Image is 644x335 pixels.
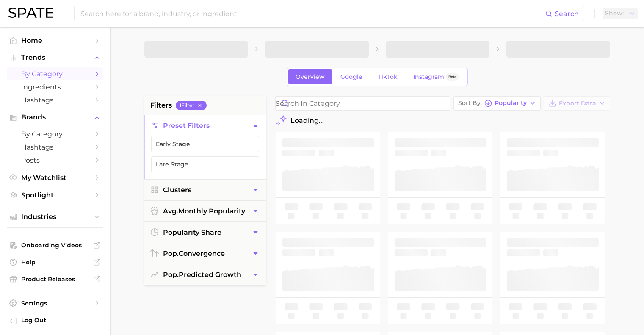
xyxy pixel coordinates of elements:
[603,8,638,19] button: Show
[21,275,89,283] span: Product Releases
[21,299,89,307] span: Settings
[7,127,103,141] a: by Category
[7,297,103,310] a: Settings
[163,249,225,257] span: convergence
[21,83,89,91] span: Ingredients
[7,154,103,167] a: Posts
[21,213,89,221] span: Industries
[21,54,89,61] span: Trends
[21,70,89,78] span: by Category
[163,228,221,236] span: popularity share
[605,11,624,16] span: Show
[378,73,398,80] span: TikTok
[144,201,266,221] button: avg.monthly popularity
[144,180,266,200] button: Clusters
[144,264,266,285] button: pop.predicted growth
[555,10,579,18] span: Search
[21,191,89,199] span: Spotlight
[21,156,89,164] span: Posts
[7,94,103,107] a: Hashtags
[7,51,103,64] button: Trends
[453,96,541,111] button: Sort ByPopularity
[7,239,103,252] a: Onboarding Videos
[163,249,179,257] abbr: popularity index
[80,6,545,21] input: Search here for a brand, industry, or ingredient
[458,101,482,105] span: Sort By
[7,314,103,328] a: Log out. Currently logged in with e-mail pquiroz@maryruths.com.
[8,8,53,18] img: SPATE
[163,271,179,279] abbr: popularity index
[21,143,89,151] span: Hashtags
[21,96,89,104] span: Hashtags
[7,67,103,80] a: by Category
[151,136,259,152] button: Early Stage
[21,36,89,44] span: Home
[163,186,191,194] span: Clusters
[276,97,450,110] input: Search in category
[144,243,266,264] button: pop.convergence
[290,116,324,125] span: Loading...
[151,156,259,172] button: Late Stage
[21,241,89,249] span: Onboarding Videos
[559,100,596,107] span: Export Data
[7,256,103,269] a: Help
[144,222,266,243] button: popularity share
[144,115,266,136] button: Preset Filters
[176,101,207,110] button: 1Filter
[7,34,103,47] a: Home
[163,207,245,215] span: monthly popularity
[21,130,89,138] span: by Category
[406,69,466,84] a: InstagramBeta
[495,101,527,105] span: Popularity
[163,122,210,130] span: Preset Filters
[7,80,103,94] a: Ingredients
[163,207,178,215] abbr: average
[21,316,97,324] span: Log Out
[288,69,332,84] a: Overview
[7,141,103,154] a: Hashtags
[371,69,405,84] a: TikTok
[7,171,103,184] a: My Watchlist
[413,73,444,80] span: Instagram
[333,69,370,84] a: Google
[21,258,89,266] span: Help
[340,73,362,80] span: Google
[7,273,103,285] a: Product Releases
[150,100,172,111] span: filters
[7,210,103,223] button: Industries
[544,96,610,111] button: Export Data
[296,73,325,80] span: Overview
[7,111,103,124] button: Brands
[7,188,103,202] a: Spotlight
[21,114,89,121] span: Brands
[448,73,456,80] span: Beta
[21,174,89,182] span: My Watchlist
[163,271,241,279] span: predicted growth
